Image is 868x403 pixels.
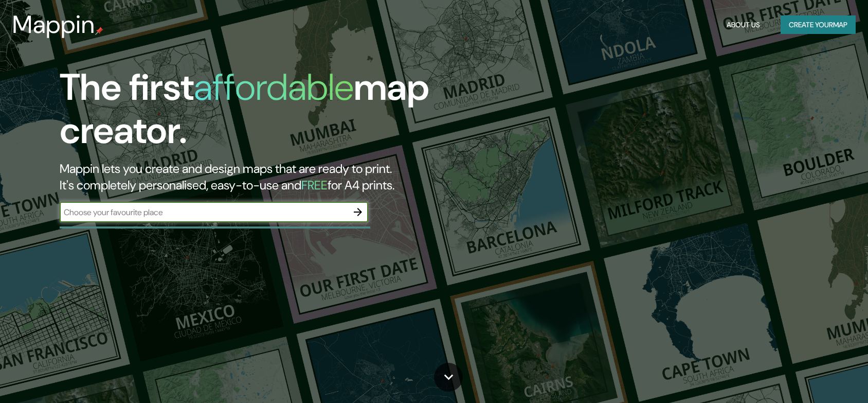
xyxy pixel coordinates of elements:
[60,206,348,218] input: Choose your favourite place
[12,10,95,39] h3: Mappin
[95,27,103,35] img: mappin-pin
[781,15,856,34] button: Create yourmap
[722,15,764,34] button: About Us
[194,63,354,111] h1: affordable
[60,66,494,161] h1: The first map creator.
[60,161,494,194] h2: Mappin lets you create and design maps that are ready to print. It's completely personalised, eas...
[301,177,328,193] h5: FREE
